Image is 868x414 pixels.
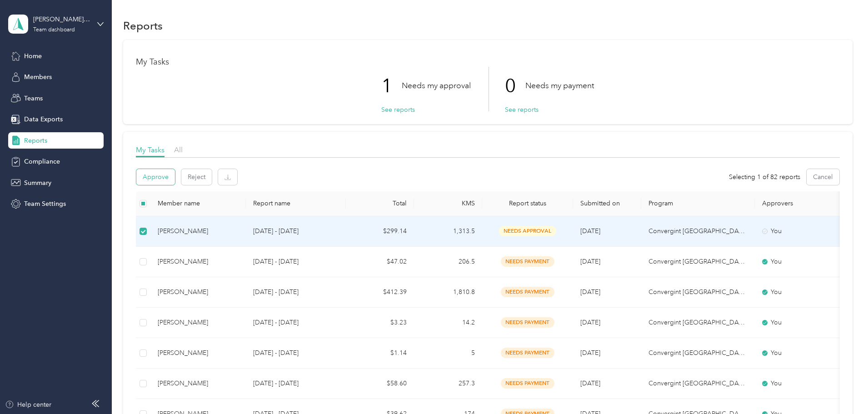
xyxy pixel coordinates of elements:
[649,379,748,389] p: Convergint [GEOGRAPHIC_DATA] 2024
[580,288,600,296] span: [DATE]
[5,400,51,409] button: Help center
[158,287,239,297] div: [PERSON_NAME]
[123,21,163,30] h1: Reports
[33,27,75,33] div: Team dashboard
[762,379,838,389] div: You
[24,199,66,209] span: Team Settings
[580,319,600,326] span: [DATE]
[501,287,554,297] span: needs payment
[414,247,482,277] td: 206.5
[346,338,414,369] td: $1.14
[501,348,554,358] span: needs payment
[253,226,339,236] p: [DATE] - [DATE]
[641,277,755,308] td: Convergint Canada 2024
[24,136,47,145] span: Reports
[580,349,600,357] span: [DATE]
[580,227,600,235] span: [DATE]
[649,318,748,328] p: Convergint [GEOGRAPHIC_DATA] 2024
[762,287,838,297] div: You
[24,51,42,61] span: Home
[501,256,554,267] span: needs payment
[24,94,43,103] span: Teams
[525,80,594,91] p: Needs my payment
[817,363,868,414] iframe: Everlance-gr Chat Button Frame
[136,169,175,185] button: Approve
[253,318,339,328] p: [DATE] - [DATE]
[346,369,414,399] td: $58.60
[421,200,475,207] div: KMS
[253,379,339,389] p: [DATE] - [DATE]
[253,287,339,297] p: [DATE] - [DATE]
[24,178,51,188] span: Summary
[33,15,90,24] div: [PERSON_NAME] Team
[641,338,755,369] td: Convergint Canada 2024
[501,317,554,328] span: needs payment
[136,145,165,154] span: My Tasks
[253,257,339,267] p: [DATE] - [DATE]
[24,72,52,82] span: Members
[641,216,755,247] td: Convergint Canada 2024
[158,318,239,328] div: [PERSON_NAME]
[181,169,212,185] button: Reject
[414,216,482,247] td: 1,313.5
[158,379,239,389] div: [PERSON_NAME]
[755,191,846,216] th: Approvers
[499,226,556,236] span: needs approval
[489,200,566,207] span: Report status
[580,258,600,265] span: [DATE]
[762,348,838,358] div: You
[641,247,755,277] td: Convergint Canada 2024
[158,257,239,267] div: [PERSON_NAME]
[414,308,482,338] td: 14.2
[381,105,415,115] button: See reports
[414,369,482,399] td: 257.3
[505,67,525,105] p: 0
[762,257,838,267] div: You
[505,105,539,115] button: See reports
[158,200,239,207] div: Member name
[580,379,600,387] span: [DATE]
[253,348,339,358] p: [DATE] - [DATE]
[641,369,755,399] td: Convergint Canada 2024
[346,308,414,338] td: $3.23
[136,57,840,67] h1: My Tasks
[762,318,838,328] div: You
[414,338,482,369] td: 5
[649,348,748,358] p: Convergint [GEOGRAPHIC_DATA] 2024
[353,200,407,207] div: Total
[24,157,60,166] span: Compliance
[649,257,748,267] p: Convergint [GEOGRAPHIC_DATA] 2024
[414,277,482,308] td: 1,810.8
[381,67,402,105] p: 1
[729,172,800,182] span: Selecting 1 of 82 reports
[649,287,748,297] p: Convergint [GEOGRAPHIC_DATA] 2024
[346,247,414,277] td: $47.02
[174,145,183,154] span: All
[501,378,554,389] span: needs payment
[158,348,239,358] div: [PERSON_NAME]
[246,191,346,216] th: Report name
[346,216,414,247] td: $299.14
[573,191,641,216] th: Submitted on
[150,191,246,216] th: Member name
[346,277,414,308] td: $412.39
[24,115,63,124] span: Data Exports
[641,308,755,338] td: Convergint Canada 2024
[649,226,748,236] p: Convergint [GEOGRAPHIC_DATA] 2024
[641,191,755,216] th: Program
[158,226,239,236] div: [PERSON_NAME]
[402,80,471,91] p: Needs my approval
[807,169,839,185] button: Cancel
[762,226,838,236] div: You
